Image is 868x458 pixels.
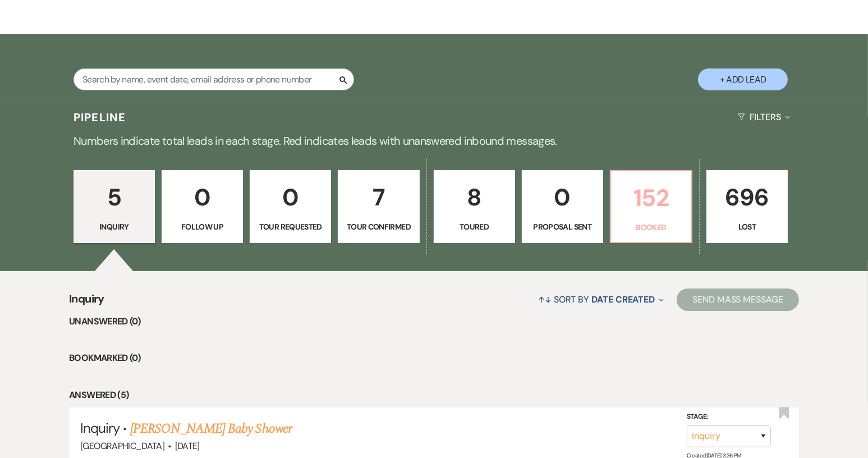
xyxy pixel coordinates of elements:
[706,170,788,243] a: 696Lost
[434,170,515,243] a: 8Toured
[338,170,419,243] a: 7Tour Confirmed
[69,388,799,402] li: Answered (5)
[345,178,412,216] p: 7
[698,68,788,90] button: + Add Lead
[169,221,236,233] p: Follow Up
[257,178,324,216] p: 0
[441,178,508,216] p: 8
[591,294,655,305] span: Date Created
[687,411,771,423] label: Stage:
[529,178,596,216] p: 0
[169,178,236,216] p: 0
[618,221,685,233] p: Booked
[81,178,148,216] p: 5
[250,170,331,243] a: 0Tour Requested
[80,419,120,437] span: Inquiry
[529,221,596,233] p: Proposal Sent
[80,440,164,452] span: [GEOGRAPHIC_DATA]
[610,170,692,243] a: 152Booked
[534,285,668,314] button: Sort By Date Created
[69,290,104,314] span: Inquiry
[522,170,603,243] a: 0Proposal Sent
[538,294,552,305] span: ↑↓
[69,314,799,329] li: Unanswered (0)
[162,170,243,243] a: 0Follow Up
[74,170,155,243] a: 5Inquiry
[714,178,780,216] p: 696
[130,419,292,439] a: [PERSON_NAME] Baby Shower
[733,102,794,132] button: Filters
[257,221,324,233] p: Tour Requested
[677,288,799,311] button: Send Mass Message
[74,109,126,125] h3: Pipeline
[345,221,412,233] p: Tour Confirmed
[74,68,354,90] input: Search by name, event date, email address or phone number
[714,221,780,233] p: Lost
[175,440,200,452] span: [DATE]
[618,179,685,217] p: 152
[81,221,148,233] p: Inquiry
[30,132,838,150] p: Numbers indicate total leads in each stage. Red indicates leads with unanswered inbound messages.
[69,351,799,365] li: Bookmarked (0)
[441,221,508,233] p: Toured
